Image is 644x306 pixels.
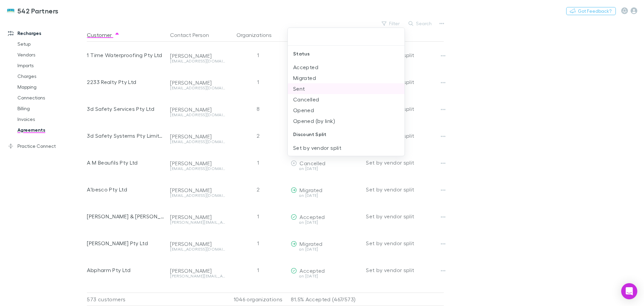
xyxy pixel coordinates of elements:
li: Sent [288,83,405,94]
div: Discount Split [288,126,405,142]
li: Cancelled [288,94,405,105]
div: Status [288,46,405,62]
li: Opened [288,105,405,116]
li: Migrated [288,73,405,83]
li: Set by vendor split [288,142,405,153]
li: Accepted [288,62,405,73]
li: Opened (by link) [288,116,405,126]
div: Open Intercom Messenger [621,283,637,299]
